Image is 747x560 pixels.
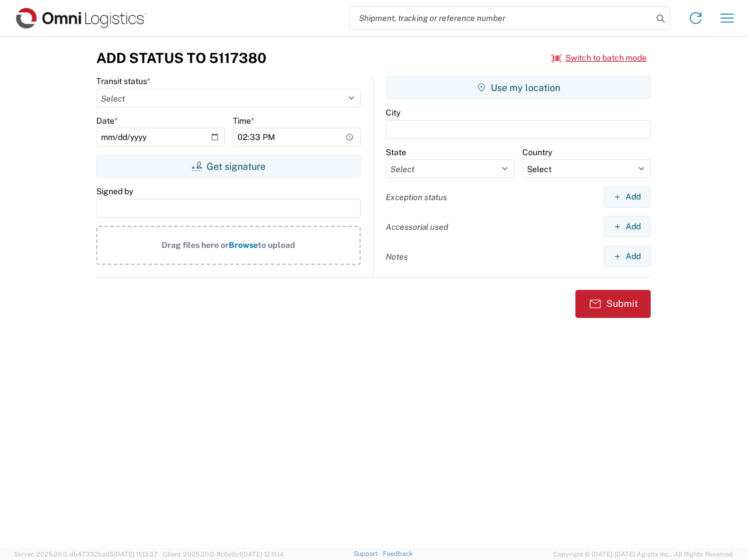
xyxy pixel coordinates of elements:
[233,116,254,126] label: Time
[386,147,406,157] label: State
[603,216,651,237] button: Add
[96,155,361,178] button: Get signature
[258,240,295,250] span: to upload
[603,186,651,208] button: Add
[522,147,552,157] label: Country
[350,7,652,29] input: Shipment, tracking or reference number
[96,116,118,126] label: Date
[163,551,284,558] span: Client: 2025.20.0-8c6e0cf
[386,222,448,232] label: Accessorial used
[603,246,651,267] button: Add
[354,550,383,557] a: Support
[383,550,413,557] a: Feedback
[386,76,651,99] button: Use my location
[96,186,133,197] label: Signed by
[229,240,258,250] span: Browse
[162,240,229,250] span: Drag files here or
[553,549,733,559] span: Copyright © [DATE]-[DATE] Agistix Inc., All Rights Reserved
[551,48,647,68] button: Switch to batch mode
[242,551,284,558] span: [DATE] 12:11:14
[386,192,447,202] label: Exception status
[575,290,651,318] button: Submit
[386,107,400,118] label: City
[96,76,151,86] label: Transit status
[114,551,158,558] span: [DATE] 11:13:37
[386,251,408,262] label: Notes
[96,50,266,66] h3: Add Status to 5117380
[14,551,158,558] span: Server: 2025.20.0-db47332bad5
